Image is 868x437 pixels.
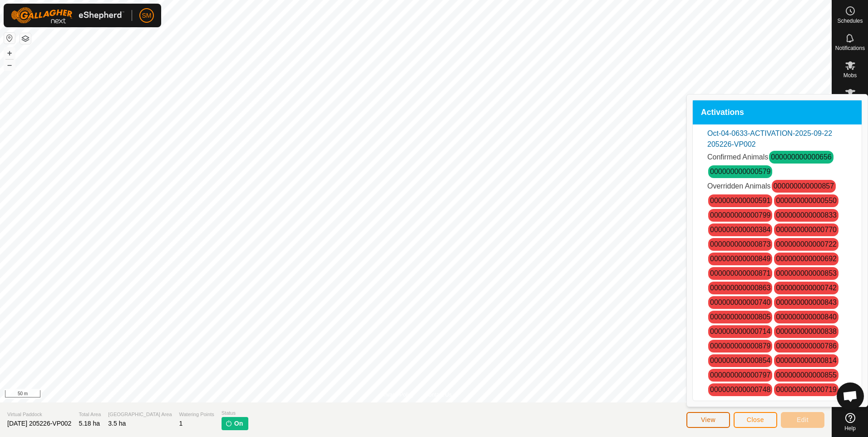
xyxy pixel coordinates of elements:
[710,298,770,306] a: 000000000000740
[776,298,836,306] a: 000000000000843
[776,371,836,379] a: 000000000000855
[776,313,836,321] a: 000000000000840
[707,153,768,161] span: Confirmed Animals
[710,240,770,248] a: 000000000000873
[776,342,836,350] a: 000000000000786
[179,411,214,418] span: Watering Points
[234,419,243,428] span: On
[710,357,770,364] a: 000000000000854
[776,226,836,233] a: 000000000000770
[747,416,764,423] span: Close
[837,18,863,24] span: Schedules
[225,420,232,427] img: turn-on
[835,45,865,51] span: Notifications
[710,371,770,379] a: 000000000000797
[686,412,730,428] button: View
[710,313,770,321] a: 000000000000805
[20,33,31,44] button: Map Layers
[7,420,71,427] span: [DATE] 205226-VP002
[710,386,770,393] a: 000000000000748
[776,328,836,335] a: 000000000000838
[781,412,824,428] button: Edit
[710,211,770,219] a: 000000000000799
[797,416,809,423] span: Edit
[710,226,770,233] a: 000000000000384
[4,60,15,70] button: –
[222,409,248,417] span: Status
[108,411,172,418] span: [GEOGRAPHIC_DATA] Area
[776,240,836,248] a: 000000000000722
[710,284,770,292] a: 000000000000863
[425,391,452,399] a: Contact Us
[710,255,770,263] a: 000000000000849
[142,11,152,20] span: SM
[843,73,857,78] span: Mobs
[701,109,744,117] span: Activations
[774,182,834,190] a: 000000000000857
[710,197,770,204] a: 000000000000591
[79,411,101,418] span: Total Area
[776,197,836,204] a: 000000000000550
[832,409,868,435] a: Help
[701,416,715,423] span: View
[776,284,836,292] a: 000000000000742
[776,255,836,263] a: 000000000000692
[7,411,71,418] span: Virtual Paddock
[79,420,100,427] span: 5.18 ha
[776,211,836,219] a: 000000000000833
[4,33,15,44] button: Reset Map
[108,420,126,427] span: 3.5 ha
[710,342,770,350] a: 000000000000879
[776,357,836,364] a: 000000000000814
[710,168,770,175] a: 000000000000579
[707,182,771,190] span: Overridden Animals
[844,426,856,431] span: Help
[707,129,832,148] a: Oct-04-0633-ACTIVATION-2025-09-22 205226-VP002
[776,386,836,393] a: 000000000000719
[4,48,15,59] button: +
[771,153,831,161] a: 000000000000656
[734,412,777,428] button: Close
[710,328,770,335] a: 000000000000714
[380,391,414,399] a: Privacy Policy
[837,382,864,410] div: Open chat
[11,7,124,24] img: Gallagher Logo
[710,269,770,277] a: 000000000000871
[776,269,836,277] a: 000000000000853
[179,420,183,427] span: 1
